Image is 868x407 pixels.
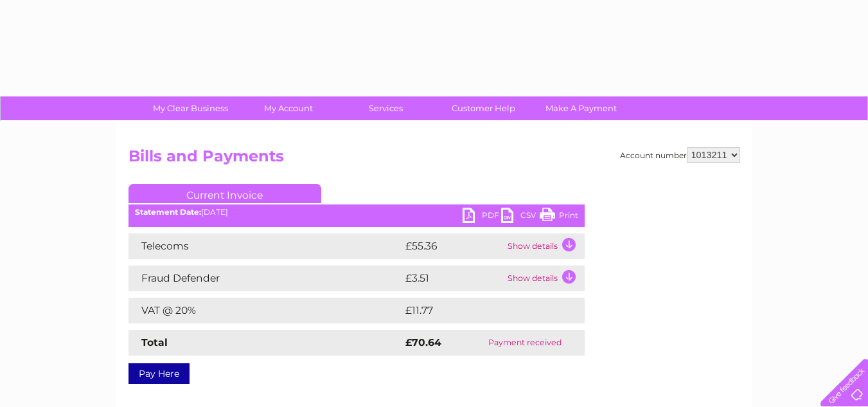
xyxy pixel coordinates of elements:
[128,184,321,203] a: Current Invoice
[128,298,402,323] td: VAT @ 20%
[135,207,201,217] b: Statement Date:
[141,336,168,348] strong: Total
[402,266,504,291] td: £3.51
[504,233,585,259] td: Show details
[463,208,501,226] a: PDF
[128,208,585,217] div: [DATE]
[333,96,439,120] a: Services
[620,147,740,163] div: Account number
[402,298,556,323] td: £11.77
[128,266,402,291] td: Fraud Defender
[402,233,504,259] td: £55.36
[128,233,402,259] td: Telecoms
[405,336,441,348] strong: £70.64
[540,208,578,226] a: Print
[128,363,190,384] a: Pay Here
[128,147,740,172] h2: Bills and Payments
[465,330,584,356] td: Payment received
[504,266,585,291] td: Show details
[501,208,540,226] a: CSV
[528,96,634,120] a: Make A Payment
[137,96,244,120] a: My Clear Business
[430,96,536,120] a: Customer Help
[235,96,341,120] a: My Account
